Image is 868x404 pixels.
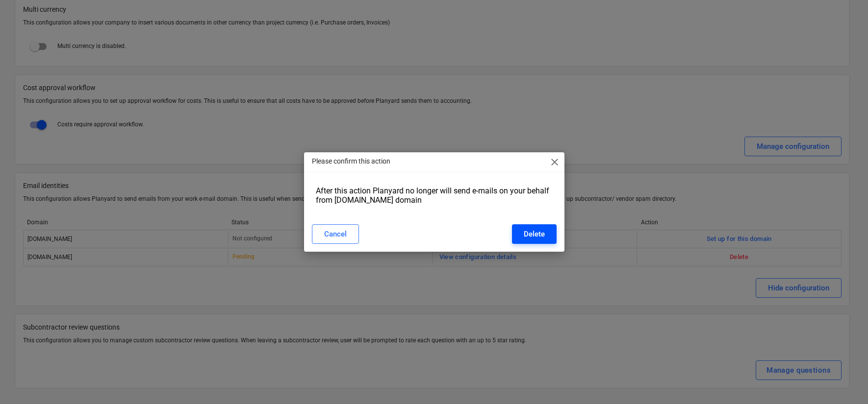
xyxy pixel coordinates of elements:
[819,357,868,404] iframe: Chat Widget
[312,224,359,244] button: Cancel
[312,156,390,166] p: Please confirm this action
[549,156,561,168] span: close
[512,224,557,244] button: Delete
[312,182,557,209] div: After this action Planyard no longer will send e-mails on your behalf from [DOMAIN_NAME] domain
[324,228,347,240] div: Cancel
[524,228,545,240] div: Delete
